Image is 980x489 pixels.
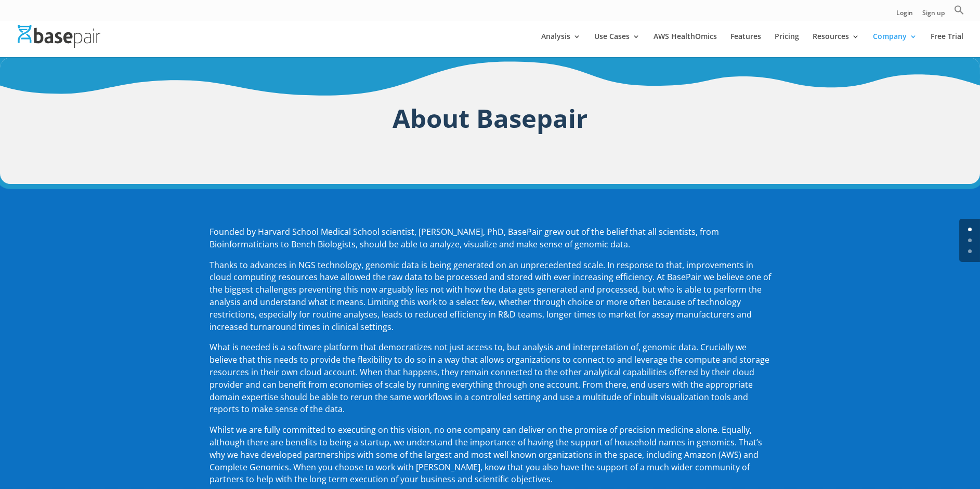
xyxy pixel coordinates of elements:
a: Search Icon Link [954,5,964,21]
span: Thanks to advances in NGS technology, genomic data is being generated on an unprecedented scale. ... [210,259,771,333]
p: What is needed is a software platform that democratizes not just access to, but analysis and inte... [210,341,771,424]
a: Company [873,33,917,57]
a: 2 [968,249,972,253]
a: AWS HealthOmics [654,33,717,57]
a: 1 [968,239,972,242]
a: Use Cases [594,33,640,57]
span: Whilst we are fully committed to executing on this vision, no one company can deliver on the prom... [210,424,762,485]
a: 0 [968,228,972,231]
a: Sign up [922,10,945,21]
a: Free Trial [931,33,963,57]
p: Founded by Harvard School Medical School scientist, [PERSON_NAME], PhD, BasePair grew out of the ... [210,226,771,259]
a: Features [730,33,761,57]
img: Basepair [18,25,100,47]
a: Analysis [541,33,581,57]
a: Pricing [775,33,799,57]
svg: Search [954,5,964,15]
a: Resources [813,33,859,57]
h1: About Basepair [210,100,771,142]
a: Login [896,10,913,21]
